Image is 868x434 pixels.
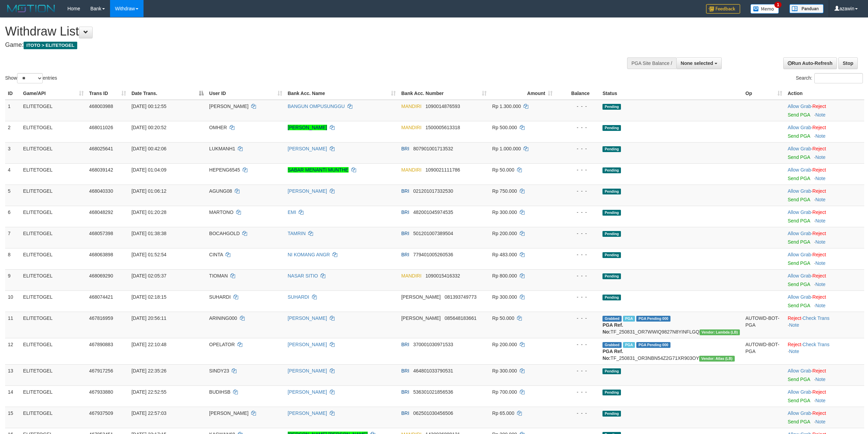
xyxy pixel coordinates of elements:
div: - - - [558,294,597,300]
a: Note [815,176,826,181]
td: ELITETOGEL [21,121,86,142]
a: SUHARDI [288,294,309,300]
span: Rp 300.000 [492,294,517,300]
span: [PERSON_NAME] [401,315,440,321]
span: 467937509 [89,410,113,416]
a: [PERSON_NAME] [288,146,327,151]
span: PGA Pending [636,316,670,322]
a: Allow Grab [788,125,811,130]
span: Copy 1090015416332 to clipboard [425,273,460,279]
th: Action [785,87,864,100]
th: ID [5,87,21,100]
img: Button%20Memo.svg [750,4,779,14]
span: [DATE] 01:20:28 [132,209,166,215]
span: Rp 50.000 [492,315,514,321]
span: BUDIHSB [209,389,230,395]
a: Reject [812,273,826,279]
td: 14 [5,385,21,407]
span: Pending [602,104,621,110]
th: Amount: activate to sort column ascending [489,87,555,100]
div: - - - [558,145,597,152]
span: MANDIRI [401,273,421,279]
td: · [785,269,864,290]
span: · [788,104,812,109]
th: Trans ID: activate to sort column ascending [86,87,129,100]
td: · [785,248,864,269]
td: · [785,100,864,121]
span: · [788,410,812,416]
td: 12 [5,338,21,364]
span: BRI [401,410,409,416]
a: Send PGA [788,218,810,223]
span: Rp 300.000 [492,368,517,374]
a: Send PGA [788,398,810,403]
td: AUTOWD-BOT-PGA [743,338,785,364]
td: 6 [5,206,21,227]
span: · [788,294,812,300]
td: 2 [5,121,21,142]
span: [DATE] 20:56:11 [132,315,166,321]
a: NI KOMANG ANGR [288,252,330,257]
span: OMHER [209,125,227,130]
span: Pending [602,146,621,152]
div: - - - [558,341,597,348]
span: Rp 200.000 [492,231,517,236]
span: [DATE] 01:52:54 [132,252,166,257]
td: · [785,163,864,185]
div: - - - [558,315,597,322]
span: 467890883 [89,342,113,347]
span: MANDIRI [401,104,421,109]
td: · [785,185,864,206]
a: Reject [812,188,826,194]
span: 1 [774,2,782,8]
td: 1 [5,100,21,121]
a: Reject [788,315,801,321]
span: SUHARDI [209,294,231,300]
div: - - - [558,188,597,194]
div: - - - [558,367,597,374]
a: [PERSON_NAME] [288,188,327,194]
a: Reject [812,104,826,109]
a: Note [789,349,799,354]
span: [DATE] 01:38:38 [132,231,166,236]
span: Copy 482001045974535 to clipboard [413,209,453,215]
td: 11 [5,312,21,338]
span: [DATE] 02:05:37 [132,273,166,279]
a: Reject [812,294,826,300]
div: - - - [558,389,597,395]
span: Pending [602,210,621,216]
a: Reject [812,410,826,416]
a: Allow Grab [788,209,811,215]
a: [PERSON_NAME] [288,368,327,374]
span: Copy 501201007389504 to clipboard [413,231,453,236]
a: Send PGA [788,112,810,118]
td: ELITETOGEL [21,312,86,338]
a: Allow Grab [788,273,811,279]
td: 3 [5,142,21,163]
a: [PERSON_NAME] [288,410,327,416]
span: None selected [681,60,713,66]
a: EMI [288,209,296,215]
a: [PERSON_NAME] [288,315,327,321]
a: Reject [812,209,826,215]
div: - - - [558,209,597,216]
button: None selected [676,57,722,69]
td: · · [785,338,864,364]
span: [DATE] 01:04:09 [132,167,166,173]
td: ELITETOGEL [21,364,86,385]
a: Allow Grab [788,389,811,395]
a: Reject [812,368,826,374]
span: Pending [602,167,621,173]
img: MOTION_logo.png [5,3,57,14]
a: Allow Grab [788,252,811,257]
a: Note [815,282,826,287]
span: 468074421 [89,294,113,300]
td: 8 [5,248,21,269]
a: Allow Grab [788,146,811,151]
td: ELITETOGEL [21,290,86,312]
span: 467816959 [89,315,113,321]
span: Pending [602,252,621,258]
td: TF_250831_OR3NBN54Z2G71XR903OY [600,338,743,364]
a: Send PGA [788,133,810,139]
span: Vendor URL: https://dashboard.q2checkout.com/secure [700,329,740,335]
